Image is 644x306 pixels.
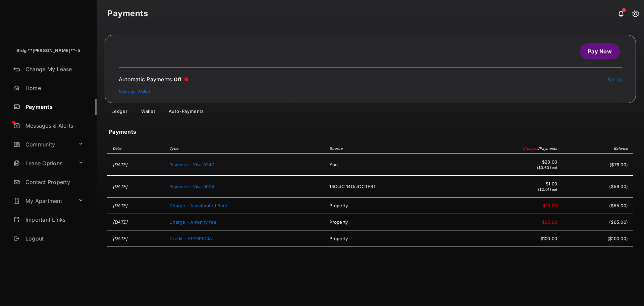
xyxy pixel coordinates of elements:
span: ($0.60 fee) [537,165,557,170]
strong: Payments [107,9,148,17]
h3: Payments [109,129,138,131]
th: Date [107,143,166,154]
a: My Apartment [11,193,75,209]
time: [DATE] [113,184,128,189]
a: Important Links [11,212,86,228]
td: ($56.00) [560,176,633,198]
span: Charges [523,146,538,151]
th: Type [166,143,326,154]
a: Lease Options [11,155,75,171]
a: Payments [11,99,97,115]
a: Messages & Alerts [11,118,97,134]
span: Off [174,76,182,83]
span: / Payments [538,146,557,151]
td: ($55.00) [560,198,633,214]
span: Credit - APPSPECIAL [169,236,215,241]
a: Contact Property [11,174,97,190]
td: ($76.00) [560,154,633,176]
td: ($100.00) [560,230,633,247]
span: Payment - Visa 0247 [169,162,214,167]
span: $1.00 [462,181,557,186]
a: Set Up [607,77,622,82]
a: Wallet [136,108,161,117]
th: Source [326,143,458,154]
a: Logout [11,230,97,247]
span: $35.00 [462,219,557,225]
span: $100.00 [462,236,557,241]
span: Charge - Amenity fee [169,219,216,225]
time: [DATE] [113,236,128,241]
a: Ledger [106,108,133,117]
td: Property [326,198,458,214]
span: Charge - Accelerated Rent [169,203,227,208]
a: Home [11,80,97,96]
span: ($2.01 fee) [538,187,557,192]
time: [DATE] [113,162,128,167]
td: ($65.00) [560,214,633,230]
a: Manage Wallet [119,89,150,94]
a: Change My Lease [11,61,97,77]
span: Payment - Visa 0009 [169,184,214,189]
td: 14OctC 14OctCCTEST [326,176,458,198]
td: Property [326,214,458,230]
td: You [326,154,458,176]
span: $10.00 [462,203,557,208]
a: Community [11,136,75,152]
a: Auto-Payments [163,108,209,117]
time: [DATE] [113,203,128,208]
td: Property [326,230,458,247]
div: Automatic Payments : [119,76,189,83]
time: [DATE] [113,219,128,225]
th: Balance [560,143,633,154]
p: Bldg **[PERSON_NAME]**-5 [16,47,80,54]
span: $20.00 [462,159,557,165]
